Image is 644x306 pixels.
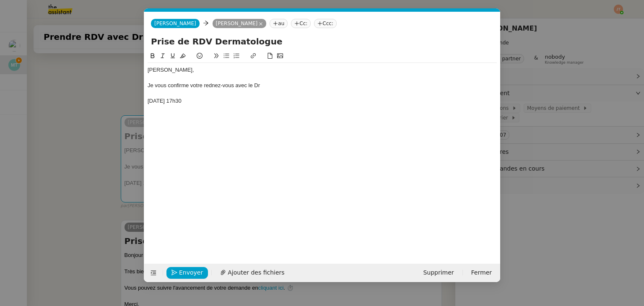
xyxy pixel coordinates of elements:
[151,35,493,48] input: Subject
[154,21,196,26] span: [PERSON_NAME]
[471,268,492,277] span: Fermer
[466,267,497,279] button: Fermer
[166,267,208,279] button: Envoyer
[179,268,203,277] span: Envoyer
[215,267,289,279] button: Ajouter des fichiers
[291,19,311,28] nz-tag: Cc:
[314,19,337,28] nz-tag: Ccc:
[148,82,497,89] div: Je vous confirme votre rednez-vous avec le Dr
[213,19,267,28] nz-tag: [PERSON_NAME]
[423,268,454,277] span: Supprimer
[418,267,459,279] button: Supprimer
[148,66,497,74] div: [PERSON_NAME],
[270,19,288,28] nz-tag: au
[228,268,284,277] span: Ajouter des fichiers
[148,97,497,105] div: [DATE] 17h30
